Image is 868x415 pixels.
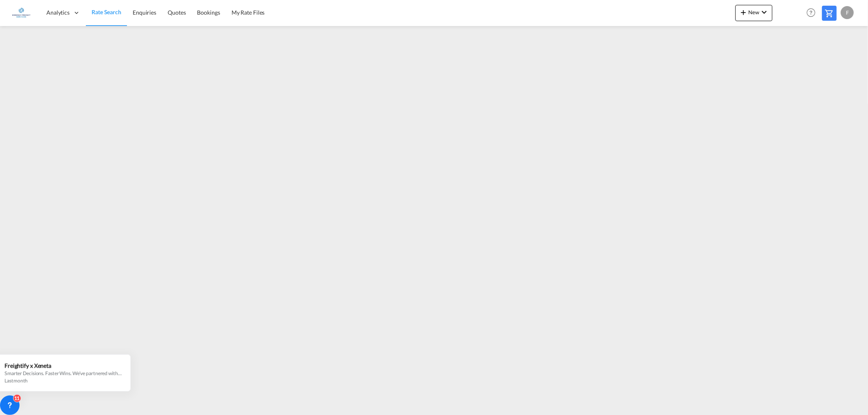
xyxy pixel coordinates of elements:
[168,9,186,16] span: Quotes
[232,9,265,16] span: My Rate Files
[804,6,818,20] span: Help
[92,9,121,15] span: Rate Search
[197,9,220,16] span: Bookings
[133,9,156,16] span: Enquiries
[759,7,769,17] md-icon: icon-chevron-down
[46,9,70,17] span: Analytics
[841,6,854,19] div: F
[735,5,772,21] button: icon-plus 400-fgNewicon-chevron-down
[12,4,31,22] img: e1326340b7c511ef854e8d6a806141ad.jpg
[804,6,822,20] div: Help
[739,7,748,17] md-icon: icon-plus 400-fg
[739,9,769,15] span: New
